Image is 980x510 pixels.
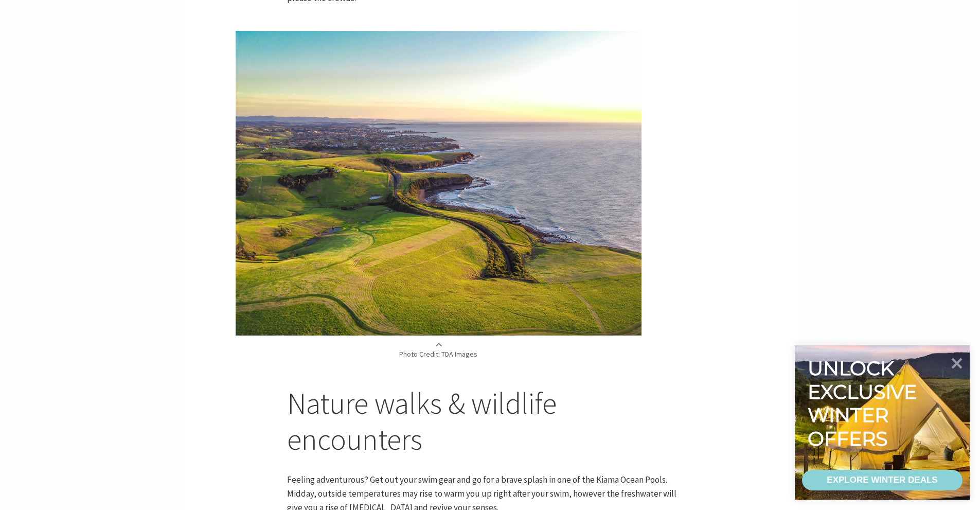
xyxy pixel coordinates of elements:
[827,470,937,490] div: EXPLORE WINTER DEALS
[236,341,642,360] p: Photo Credit: TDA Images
[802,470,963,490] a: EXPLORE WINTER DEALS
[236,31,642,336] img: Kiama Coast Walk
[287,385,693,457] h2: Nature walks & wildlife encounters
[808,357,921,450] div: Unlock exclusive winter offers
